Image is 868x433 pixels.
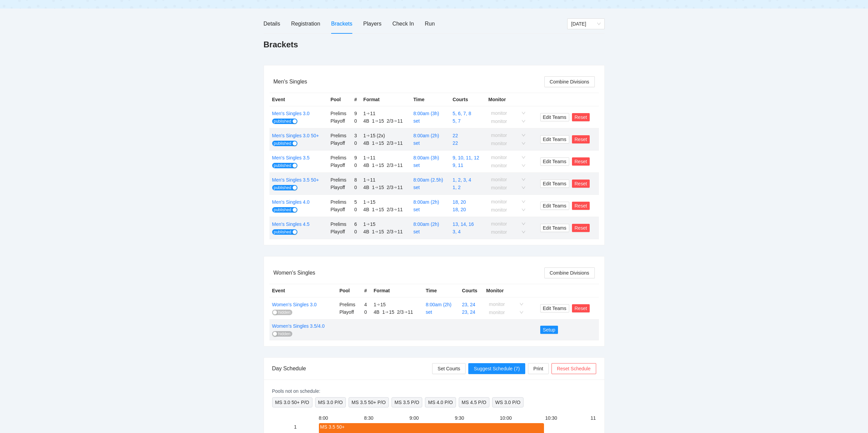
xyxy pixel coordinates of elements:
[272,111,310,116] a: Men's Singles 3.0
[366,177,370,183] div: ➔
[462,309,475,315] a: 23, 24
[413,96,447,103] div: Time
[363,161,369,169] div: 4B
[543,202,567,210] span: Edit Teams
[330,117,349,125] div: Playoff
[274,207,291,213] span: published
[363,228,369,235] div: 4B
[363,117,369,125] div: 4B
[331,19,352,28] div: Brackets
[330,96,349,103] div: Pool
[370,110,376,117] div: 11
[330,176,349,184] div: Prelims
[339,301,359,308] div: Prelims
[274,119,291,124] span: published
[543,136,567,143] span: Edit Teams
[363,198,366,206] div: 1
[363,184,369,191] div: 4B
[380,301,386,308] div: 15
[372,206,374,213] div: 1
[453,118,460,124] a: 5, 7
[462,287,481,294] div: Courts
[363,96,408,103] div: Format
[572,224,590,232] button: Reset
[272,323,325,329] a: Women's Singles 3.5/4.0
[264,19,280,28] div: Details
[354,184,358,191] div: 0
[572,304,590,312] button: Reset
[389,308,394,316] div: 15
[339,287,359,294] div: Pool
[540,304,569,312] button: Edit Teams
[330,110,349,117] div: Prelims
[274,141,291,146] span: published
[453,199,466,205] a: 18, 20
[397,117,403,125] div: 11
[544,76,595,87] button: Combine Divisions
[425,19,435,28] div: Run
[272,199,310,205] a: Men's Singles 4.0
[394,229,397,234] div: ➔
[272,133,319,138] a: Men's Singles 3.0 50+
[354,220,358,228] div: 6
[372,228,374,235] div: 1
[438,365,460,372] span: Set Courts
[413,177,443,183] a: 8:00am (2.5h)
[544,267,595,278] button: Combine Divisions
[540,180,569,188] button: Edit Teams
[543,158,567,165] span: Edit Teams
[330,198,349,206] div: Prelims
[354,96,358,103] div: #
[410,414,454,422] div: 9:00
[272,221,310,227] a: Men's Singles 4.5
[392,397,422,407] div: MS 3.5 P/O
[387,206,393,213] div: 2/3
[462,302,475,307] a: 23, 24
[492,397,524,407] div: WS 3.0 P/O
[575,224,587,232] span: Reset
[404,309,408,315] div: ➔
[363,110,366,117] div: 1
[575,202,587,210] span: Reset
[330,132,349,139] div: Prelims
[413,163,420,168] a: set
[379,184,384,191] div: 15
[363,133,385,138] span: (2x)
[274,163,291,168] span: published
[540,157,569,166] button: Edit Teams
[397,184,403,191] div: 11
[572,113,590,121] button: Reset
[330,220,349,228] div: Prelims
[363,139,369,147] div: 4B
[330,139,349,147] div: Playoff
[374,301,377,308] div: 1
[426,302,451,307] a: 8:00am (2h)
[278,331,291,337] span: hidden
[354,110,358,117] div: 9
[354,117,358,125] div: 0
[354,206,358,213] div: 0
[413,185,420,190] a: set
[363,176,366,184] div: 1
[540,113,569,121] button: Edit Teams
[543,224,567,232] span: Edit Teams
[453,221,474,227] a: 13, 14, 16
[330,154,349,161] div: Prelims
[278,310,291,315] span: hidden
[575,305,587,312] span: Reset
[272,177,319,183] a: Men's Singles 3.5 50+
[320,423,544,431] div: MS 3.5 50+
[397,228,403,235] div: 11
[370,198,376,206] div: 15
[272,302,317,307] a: Women's Singles 3.0
[572,202,590,210] button: Reset
[366,155,370,160] div: ➔
[413,133,439,138] a: 8:00am (2h)
[274,185,291,190] span: published
[272,96,325,103] div: Event
[557,365,591,372] span: Reset Schedule
[575,180,587,187] span: Reset
[551,363,596,374] button: Reset Schedule
[453,96,483,103] div: Courts
[375,207,378,212] div: ➔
